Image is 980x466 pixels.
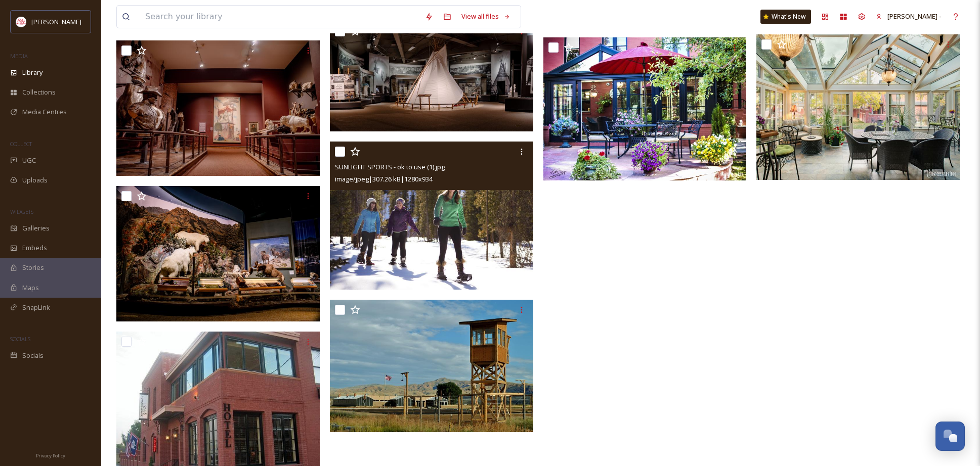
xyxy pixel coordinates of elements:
span: [PERSON_NAME] [31,17,81,26]
span: Socials [22,351,44,360]
span: Media Centres [22,107,67,117]
span: WIDGETS [10,208,33,215]
img: SUNLIGHT SPORTS - ok to use (1).jpg [330,141,533,289]
span: image/jpeg | 307.26 kB | 1280 x 934 [335,174,433,183]
img: BBCW-DRAPER-06.jpg [116,186,320,321]
span: SOCIALS [10,335,30,343]
span: Collections [22,87,56,97]
span: SnapLink [22,303,50,312]
span: Privacy Policy [36,452,65,459]
button: Open Chat [935,422,965,451]
span: Galleries [22,223,50,233]
span: UGC [22,156,36,165]
span: Uploads [22,175,48,185]
input: Search your library [140,6,420,28]
a: What's New [760,10,811,24]
span: Embeds [22,243,47,253]
img: BBCW-Whitney Art-12.jpg [116,40,320,176]
img: images%20(1).png [16,17,26,27]
img: Chamberlin Inn Patio [543,37,747,180]
a: Privacy Policy [36,449,65,461]
span: [PERSON_NAME] - [887,12,942,21]
a: View all files [456,7,516,26]
a: [PERSON_NAME] - [871,7,947,26]
span: Maps [22,283,39,293]
img: Heart Mountain [330,300,533,432]
img: Chamberlin Inn [756,34,960,180]
span: SUNLIGHT SPORTS - ok to use (1).jpg [335,162,445,171]
span: Stories [22,263,44,272]
span: COLLECT [10,140,32,148]
img: BBCW-Plains Indian-41.jpg [330,21,533,131]
span: MEDIA [10,52,28,60]
span: Library [22,68,42,77]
